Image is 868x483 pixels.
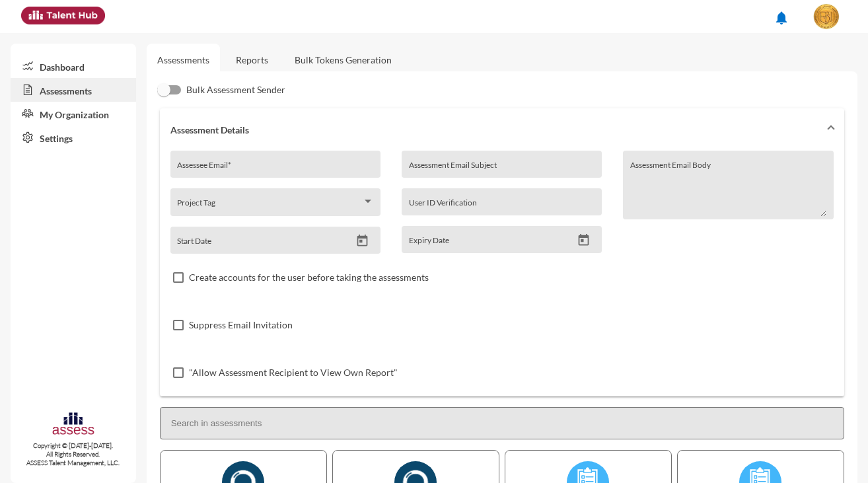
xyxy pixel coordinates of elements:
a: Dashboard [11,54,136,78]
mat-icon: notifications [774,10,789,26]
mat-expansion-panel-header: Assessment Details [160,108,844,151]
a: Bulk Tokens Generation [284,44,402,76]
span: Suppress Email Invitation [189,317,293,333]
input: Search in assessments [160,407,844,439]
a: Assessments [157,54,209,65]
img: assesscompany-logo.png [52,411,95,438]
div: Assessment Details [160,151,844,396]
button: Open calendar [572,233,595,247]
span: Create accounts for the user before taking the assessments [189,270,429,285]
span: Bulk Assessment Sender [186,82,285,98]
span: "Allow Assessment Recipient to View Own Report" [189,365,398,381]
p: Copyright © [DATE]-[DATE]. All Rights Reserved. ASSESS Talent Management, LLC. [11,441,136,467]
a: My Organization [11,102,136,126]
a: Reports [225,44,279,76]
a: Assessments [11,78,136,102]
button: Open calendar [351,234,374,248]
mat-panel-title: Assessment Details [170,124,818,135]
a: Settings [11,126,136,149]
